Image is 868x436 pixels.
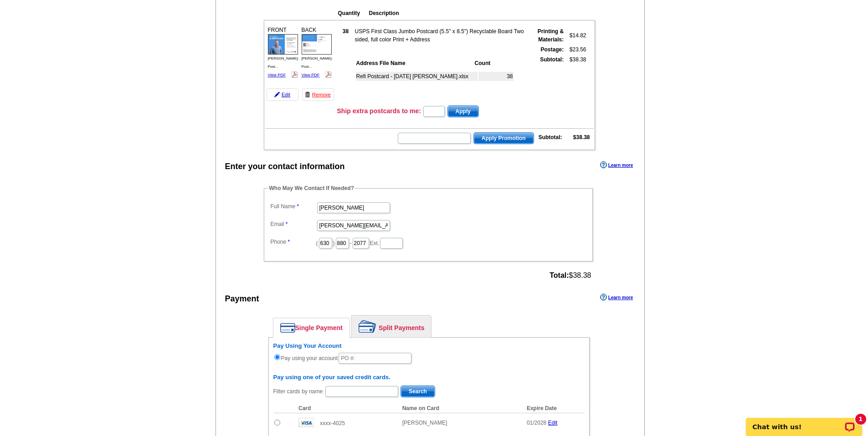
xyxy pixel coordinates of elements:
[305,92,310,97] img: trashcan-icon.gif
[273,318,349,337] a: Single Payment
[298,418,314,427] img: visa.gif
[273,387,323,396] label: Filter cards by name
[302,88,334,101] a: Remove
[369,9,535,18] th: Description
[302,34,332,55] img: small-thumb.jpg
[565,27,586,44] td: $14.82
[267,88,298,101] a: Edit
[280,323,295,333] img: single-payment.png
[401,386,435,397] button: Search
[401,386,435,397] span: Search
[474,59,514,68] th: Count
[548,420,558,426] a: Edit
[268,73,286,77] a: View PDF
[268,34,298,55] img: small-thumb.jpg
[338,9,368,18] th: Quantity
[300,25,333,80] div: BACK
[273,342,585,350] h6: Pay Using Your Account
[267,25,299,80] div: FRONT
[474,133,534,144] span: Apply Promotion
[225,160,345,173] div: Enter your contact information
[294,404,398,413] th: Card
[550,271,591,280] span: $38.38
[271,238,316,246] label: Phone
[600,294,633,301] a: Learn more
[356,72,478,81] td: Refi Postcard - [DATE] [PERSON_NAME].xlsx
[291,71,298,78] img: pdf_logo.png
[527,420,546,426] span: 01/2028
[478,72,514,81] td: 38
[550,271,569,279] strong: Total:
[320,420,345,426] span: xxxx-4025
[268,56,299,69] span: [PERSON_NAME]-Post...
[448,106,478,117] span: Apply
[343,28,349,35] strong: 38
[225,293,259,305] div: Payment
[352,316,431,337] a: Split Payments
[302,73,320,77] a: View PDF
[447,105,479,117] button: Apply
[271,202,316,210] label: Full Name
[337,107,421,115] h3: Ship extra postcards to me:
[354,27,526,44] td: USPS First Class Jumbo Postcard (5.5" x 8.5") Recyclable Board Two sided, full color Print + Address
[522,404,585,413] th: Expire Date
[273,342,585,365] div: Pay using your account
[398,404,522,413] th: Name on Card
[339,353,411,364] input: PO #:
[271,220,316,228] label: Email
[359,320,376,333] img: split-payment.png
[540,56,564,63] strong: Subtotal:
[302,56,333,69] span: [PERSON_NAME]-Post...
[268,184,355,192] legend: Who May We Contact If Needed?
[325,71,332,78] img: pdf_logo.png
[539,134,562,140] strong: Subtotal:
[473,132,534,144] button: Apply Promotion
[565,55,586,102] td: $38.38
[274,92,280,97] img: pencil-icon.gif
[565,45,586,54] td: $23.56
[600,161,633,169] a: Learn more
[573,134,590,140] strong: $38.38
[540,46,564,53] strong: Postage:
[402,420,447,426] span: [PERSON_NAME]
[273,374,585,381] h6: Pay using one of your saved credit cards.
[538,28,564,43] strong: Printing & Materials:
[740,407,868,436] iframe: LiveChat chat widget
[356,59,473,68] th: Address File Name
[268,236,588,250] dd: ( ) - Ext.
